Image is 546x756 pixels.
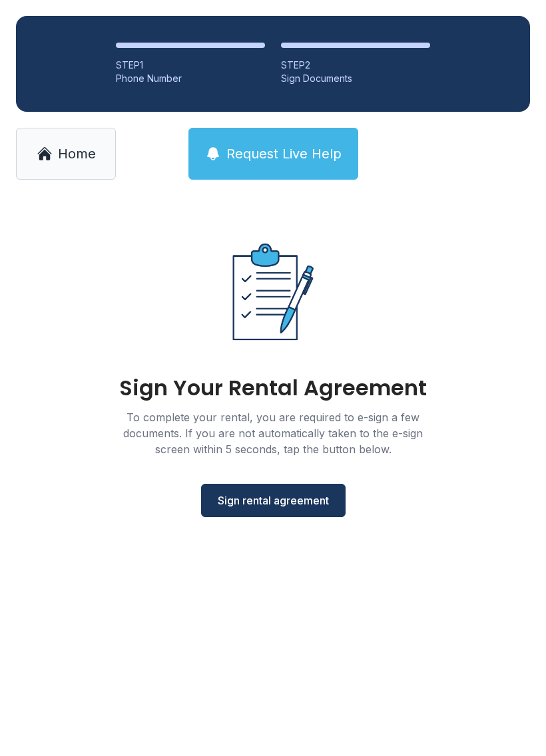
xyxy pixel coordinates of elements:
span: Request Live Help [226,144,342,163]
span: Sign rental agreement [218,492,329,508]
div: Phone Number [116,72,265,85]
div: Sign Documents [281,72,430,85]
div: STEP 2 [281,59,430,72]
div: Sign Your Rental Agreement [119,377,427,399]
div: To complete your rental, you are required to e-sign a few documents. If you are not automatically... [107,409,439,457]
span: Home [58,144,96,163]
div: STEP 1 [116,59,265,72]
img: Rental agreement document illustration [204,222,342,361]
